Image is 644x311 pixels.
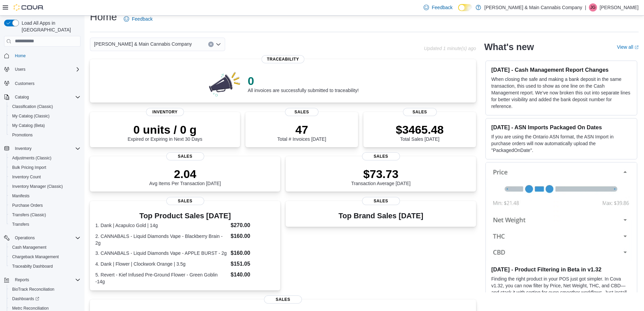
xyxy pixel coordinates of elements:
div: Transaction Average [DATE] [351,167,411,186]
span: Adjustments (Classic) [9,154,80,162]
span: BioTrack Reconciliation [9,285,80,293]
a: Inventory Manager (Classic) [9,182,66,191]
button: Clear input [208,42,214,47]
span: Customers [15,81,34,86]
button: Adjustments (Classic) [7,153,83,163]
a: Traceabilty Dashboard [9,262,55,270]
span: My Catalog (Classic) [9,112,80,120]
a: Purchase Orders [9,201,46,209]
span: Promotions [12,132,33,138]
span: Metrc Reconciliation [12,306,49,311]
p: If you are using the Ontario ASN format, the ASN Import in purchase orders will now automatically... [491,133,631,154]
span: Home [12,51,80,60]
span: Sales [403,108,437,116]
button: Operations [12,234,38,242]
p: 0 [248,74,359,88]
span: Purchase Orders [9,201,80,209]
span: Dashboards [12,296,39,302]
div: Total Sales [DATE] [396,123,444,142]
button: Traceabilty Dashboard [7,262,83,271]
span: Sales [166,197,204,205]
p: 47 [277,123,326,136]
span: Transfers [12,222,29,227]
button: Users [12,65,28,73]
a: BioTrack Reconciliation [9,285,57,293]
span: Traceabilty Dashboard [9,262,80,270]
a: Manifests [9,192,32,200]
span: Inventory [12,145,80,153]
span: Inventory Count [12,174,41,180]
a: Cash Management [9,243,49,251]
h3: [DATE] - Cash Management Report Changes [491,66,631,73]
a: Dashboards [9,295,42,303]
h3: [DATE] - Product Filtering in Beta in v1.32 [491,266,631,273]
a: Transfers (Classic) [9,211,49,219]
button: Chargeback Management [7,252,83,262]
span: Operations [12,234,80,242]
a: Classification (Classic) [9,103,56,111]
span: Manifests [12,193,29,199]
span: Chargeback Management [9,253,80,261]
span: Feedback [432,4,452,11]
a: Bulk Pricing Import [9,163,49,172]
dt: 2. CANNABALS - Liquid Diamonds Vape - Blackberry Brain - 2g [95,233,228,246]
span: Customers [12,79,80,87]
p: [PERSON_NAME] [600,3,639,12]
p: [PERSON_NAME] & Main Cannabis Company [484,3,582,12]
span: Sales [166,152,204,160]
button: Inventory [1,144,83,153]
span: Promotions [9,131,80,139]
h3: Top Brand Sales [DATE] [338,212,423,220]
span: Bulk Pricing Import [12,165,46,170]
div: Avg Items Per Transaction [DATE] [149,167,221,186]
span: Inventory [15,146,31,151]
button: Bulk Pricing Import [7,163,83,172]
dd: $140.00 [231,271,275,279]
button: Customers [1,78,83,88]
span: Operations [15,235,35,241]
div: Total # Invoices [DATE] [277,123,326,142]
a: Home [12,52,28,60]
span: Bulk Pricing Import [9,163,80,172]
span: Cash Management [12,245,46,250]
span: Catalog [12,93,80,101]
span: Manifests [9,192,80,200]
span: Traceabilty Dashboard [12,264,53,269]
button: Operations [1,233,83,243]
button: Promotions [7,130,83,140]
p: $3465.48 [396,123,444,136]
button: Home [1,51,83,61]
a: Dashboards [7,294,83,304]
a: Adjustments (Classic) [9,154,54,162]
p: $73.73 [351,167,411,181]
span: Feedback [132,16,152,22]
span: Users [15,67,25,72]
span: Home [15,53,26,59]
a: Inventory Count [9,173,44,181]
span: Inventory [146,108,184,116]
dt: 5. Revert - Kief Infused Pre-Ground Flower - Green Goblin -14g [95,271,228,285]
dd: $270.00 [231,221,275,229]
img: 0 [207,70,242,97]
button: Inventory [12,145,34,153]
button: My Catalog (Beta) [7,121,83,130]
h2: What's new [484,42,534,52]
div: Julie Garcia [589,3,597,12]
div: All invoices are successfully submitted to traceability! [248,74,359,93]
button: Reports [12,276,32,284]
button: Open list of options [216,42,221,47]
h1: Home [90,10,117,24]
button: Cash Management [7,243,83,252]
dt: 3. CANNABALS - Liquid Diamonds Vape - APPLE BURST - 2g [95,250,228,257]
p: When closing the safe and making a bank deposit in the same transaction, this used to show as one... [491,76,631,110]
span: Sales [362,197,400,205]
button: Purchase Orders [7,201,83,210]
a: Feedback [421,1,455,14]
span: Inventory Manager (Classic) [9,182,80,191]
button: Classification (Classic) [7,102,83,111]
dd: $160.00 [231,249,275,257]
button: Users [1,65,83,74]
a: Feedback [121,12,155,26]
a: Customers [12,80,37,88]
